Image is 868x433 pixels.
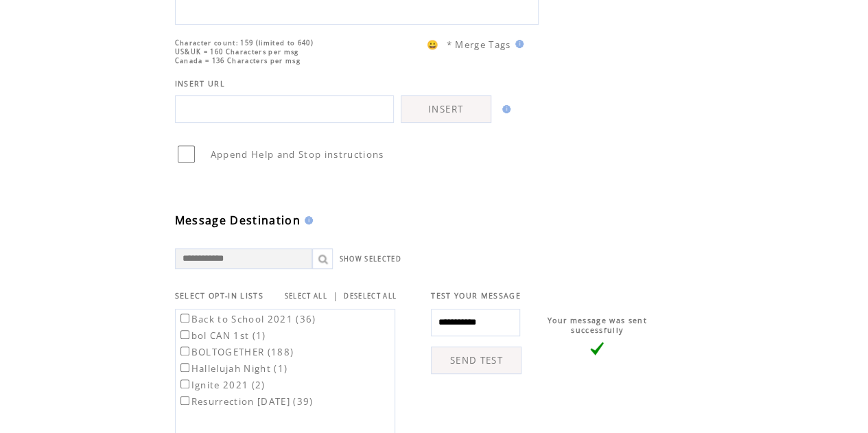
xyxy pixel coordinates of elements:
[431,291,521,301] span: TEST YOUR MESSAGE
[180,396,189,405] input: Resurrection [DATE] (39)
[427,38,439,51] span: 😀
[178,346,294,358] label: BOLTOGETHER (188)
[548,316,647,335] span: Your message was sent successfully
[175,47,299,56] span: US&UK = 160 Characters per msg
[178,329,266,342] label: bol CAN 1st (1)
[211,148,384,161] span: Append Help and Stop instructions
[340,255,401,264] a: SHOW SELECTED
[178,362,288,375] label: Hallelujah Night (1)
[175,213,301,228] span: Message Destination
[178,395,314,408] label: Resurrection [DATE] (39)
[180,363,189,372] input: Hallelujah Night (1)
[401,95,491,123] a: INSERT
[447,38,511,51] span: * Merge Tags
[175,56,301,65] span: Canada = 136 Characters per msg
[178,313,316,325] label: Back to School 2021 (36)
[178,379,266,391] label: Ignite 2021 (2)
[285,292,327,301] a: SELECT ALL
[344,292,397,301] a: DESELECT ALL
[333,290,338,302] span: |
[175,38,314,47] span: Character count: 159 (limited to 640)
[301,216,313,224] img: help.gif
[175,291,263,301] span: SELECT OPT-IN LISTS
[511,40,524,48] img: help.gif
[180,330,189,339] input: bol CAN 1st (1)
[180,379,189,388] input: Ignite 2021 (2)
[590,342,604,355] img: vLarge.png
[175,79,225,89] span: INSERT URL
[180,314,189,323] input: Back to School 2021 (36)
[180,347,189,355] input: BOLTOGETHER (188)
[498,105,511,113] img: help.gif
[431,347,521,374] a: SEND TEST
